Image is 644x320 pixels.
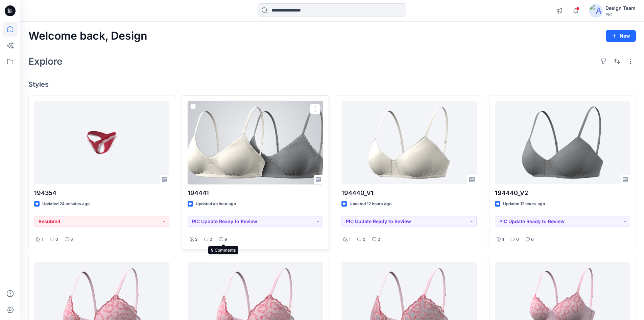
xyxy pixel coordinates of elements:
[341,101,477,185] a: 194440_V1
[605,4,636,12] div: Design Team
[196,200,236,208] p: Updated an hour ago
[503,200,545,208] p: Updated 12 hours ago
[349,236,351,243] p: 1
[188,101,323,185] a: 194441
[350,200,391,208] p: Updated 12 hours ago
[495,101,630,185] a: 194440_V2
[70,236,73,243] p: 6
[531,236,534,243] p: 0
[605,12,636,17] div: PIC
[28,30,147,42] h2: Welcome back, Design
[495,188,630,198] p: 194440_V2
[606,30,636,42] button: New
[224,236,227,243] p: 9
[363,236,365,243] p: 0
[34,188,169,198] p: 194354
[195,236,197,243] p: 2
[502,236,504,243] p: 1
[341,188,477,198] p: 194440_V1
[589,4,603,18] img: avatar
[378,236,380,243] p: 0
[516,236,519,243] p: 0
[28,80,636,88] h4: Styles
[34,101,169,185] a: 194354
[210,236,212,243] p: 0
[42,200,90,208] p: Updated 24 minutes ago
[188,188,323,198] p: 194441
[42,236,43,243] p: 1
[28,56,63,67] h2: Explore
[55,236,58,243] p: 0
